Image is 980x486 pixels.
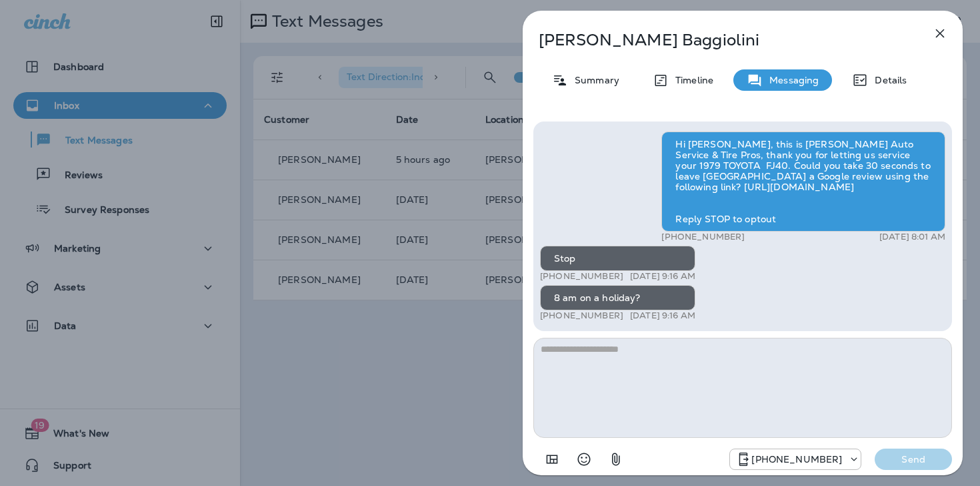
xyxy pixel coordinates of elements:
p: Details [868,75,907,85]
p: [DATE] 9:16 AM [630,310,695,321]
div: 8 am on a holiday? [540,285,695,310]
p: [DATE] 8:01 AM [879,232,945,242]
p: [PERSON_NAME] Baggiolini [539,31,903,49]
p: Messaging [763,75,819,85]
div: +1 (831) 230-8949 [730,451,861,467]
button: Add in a premade template [539,446,565,473]
p: Summary [568,75,619,85]
div: Hi [PERSON_NAME], this is [PERSON_NAME] Auto Service & Tire Pros, thank you for letting us servic... [661,132,945,232]
p: [PHONE_NUMBER] [540,310,623,321]
p: [PHONE_NUMBER] [661,232,745,242]
div: Stop [540,246,695,271]
p: Timeline [669,75,713,85]
p: [DATE] 9:16 AM [630,271,695,282]
button: Select an emoji [571,446,597,473]
p: [PHONE_NUMBER] [540,271,623,282]
p: [PHONE_NUMBER] [751,454,842,465]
